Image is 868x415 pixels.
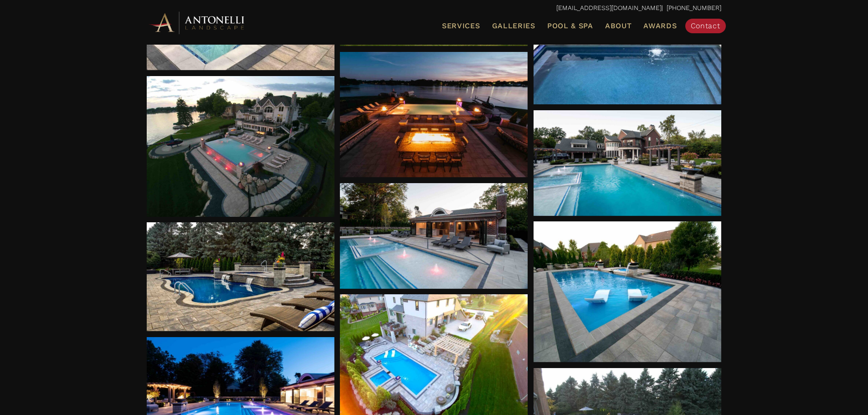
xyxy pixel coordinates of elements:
span: Awards [643,21,677,30]
span: Galleries [492,21,535,30]
a: Pool & Spa [544,20,597,32]
span: About [605,22,632,30]
img: Antonelli Horizontal Logo [147,10,247,35]
span: Services [442,22,480,30]
a: [EMAIL_ADDRESS][DOMAIN_NAME] [556,4,662,11]
a: Galleries [488,20,539,32]
span: Contact [691,21,720,30]
span: Pool & Spa [547,21,593,30]
a: Services [438,20,484,32]
a: About [601,20,636,32]
a: Contact [685,19,726,33]
p: | [PHONE_NUMBER] [147,2,721,14]
a: Awards [640,20,680,32]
